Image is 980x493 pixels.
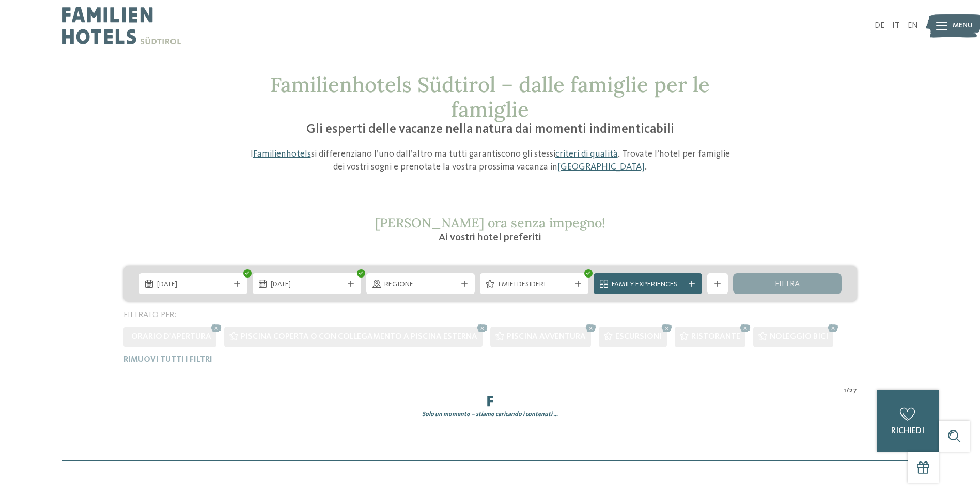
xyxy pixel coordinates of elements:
a: IT [892,22,900,30]
a: EN [908,22,918,30]
a: [GEOGRAPHIC_DATA] [557,162,645,172]
span: / [846,386,849,396]
div: Solo un momento – stiamo caricando i contenuti … [116,410,865,419]
span: I miei desideri [498,280,570,290]
span: 1 [844,386,846,396]
a: DE [875,22,884,30]
span: [PERSON_NAME] ora senza impegno! [375,214,605,231]
span: Regione [384,280,457,290]
span: 27 [849,386,857,396]
p: I si differenziano l’uno dall’altro ma tutti garantiscono gli stessi . Trovate l’hotel per famigl... [245,148,736,174]
a: Familienhotels [253,149,311,159]
a: criteri di qualità [555,149,618,159]
span: Familienhotels Südtirol – dalle famiglie per le famiglie [270,71,710,122]
span: richiedi [891,427,924,435]
span: Ai vostri hotel preferiti [439,233,541,243]
a: richiedi [877,390,939,452]
span: Family Experiences [612,280,684,290]
span: Gli esperti delle vacanze nella natura dai momenti indimenticabili [306,123,674,136]
span: [DATE] [157,280,229,290]
span: [DATE] [271,280,343,290]
span: Menu [953,21,973,31]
